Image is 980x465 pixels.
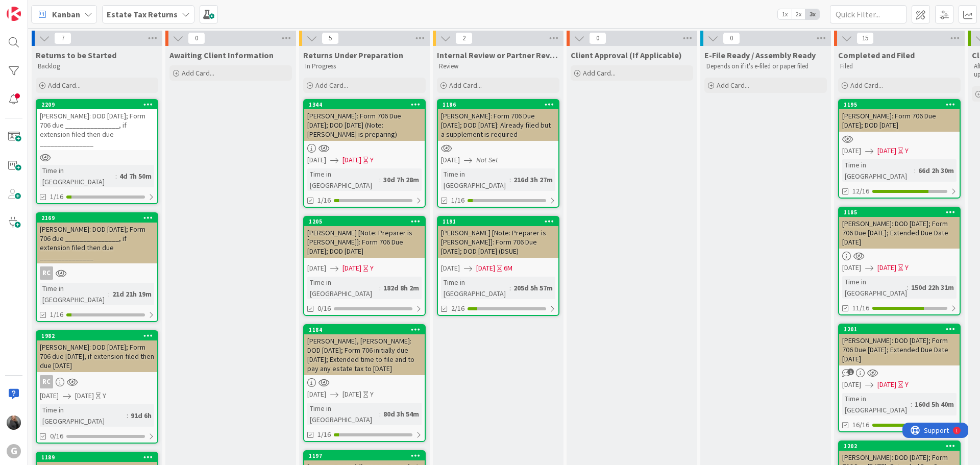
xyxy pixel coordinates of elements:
div: 21d 21h 19m [110,288,154,300]
div: 30d 7h 28m [381,174,422,185]
div: 1982[PERSON_NAME]: DOD [DATE]; Form 706 due [DATE], if extension filed then due [DATE] [37,331,157,372]
div: 1191 [438,217,558,226]
div: 182d 8h 2m [381,282,422,293]
span: 1/16 [317,195,331,206]
div: 1189 [41,454,157,461]
div: RC [37,266,157,280]
div: 1185 [844,209,960,216]
p: Backlog [38,62,156,70]
p: Filed [840,62,959,70]
span: 15 [856,32,874,44]
img: BS [7,415,21,430]
span: Support [21,2,46,14]
span: Add Card... [717,81,749,90]
div: Y [905,262,909,273]
div: 1205 [304,217,425,226]
span: [DATE] [842,145,861,156]
a: 2169[PERSON_NAME]: DOD [DATE]; Form 706 due _______________, if extension filed then due ________... [36,212,158,322]
div: 1344 [309,101,425,108]
span: [DATE] [441,155,460,165]
a: 1191[PERSON_NAME] [Note: Preparer is [PERSON_NAME]]: Form 706 Due [DATE]; DOD [DATE] (DSUE)[DATE]... [437,216,559,316]
span: 0/16 [317,303,331,314]
p: Depends on if it's e-filed or paper filed [706,62,825,70]
div: Y [370,263,374,274]
div: 1191[PERSON_NAME] [Note: Preparer is [PERSON_NAME]]: Form 706 Due [DATE]; DOD [DATE] (DSUE) [438,217,558,258]
div: 1344 [304,100,425,109]
div: 1185 [839,208,960,217]
a: 2209[PERSON_NAME]: DOD [DATE]; Form 706 due _______________, if extension filed then due ________... [36,99,158,204]
div: RC [40,375,53,388]
div: 1197 [304,451,425,460]
div: Y [370,155,374,165]
a: 1186[PERSON_NAME]: Form 706 Due [DATE]; DOD [DATE]: Already filed but a supplement is required[DA... [437,99,559,208]
div: G [7,444,21,458]
span: : [509,174,511,185]
span: Add Card... [449,81,482,90]
div: Time in [GEOGRAPHIC_DATA] [842,159,914,182]
div: 1201[PERSON_NAME]: DOD [DATE]; Form 706 Due [DATE]; Extended Due Date [DATE] [839,325,960,365]
div: Y [103,390,106,401]
div: 1344[PERSON_NAME]: Form 706 Due [DATE]; DOD [DATE] (Note: [PERSON_NAME] is preparing) [304,100,425,141]
div: 4d 7h 50m [117,170,154,182]
span: [DATE] [877,379,896,390]
span: 3x [805,9,819,19]
div: Time in [GEOGRAPHIC_DATA] [40,404,127,427]
b: Estate Tax Returns [107,9,178,19]
span: 16/16 [852,420,869,430]
span: Add Card... [315,81,348,90]
span: [DATE] [842,262,861,273]
div: 2209 [37,100,157,109]
div: 2209[PERSON_NAME]: DOD [DATE]; Form 706 due _______________, if extension filed then due ________... [37,100,157,150]
span: Completed and Filed [838,50,915,60]
span: [DATE] [342,155,361,165]
div: 66d 2h 30m [916,165,957,176]
div: 2169 [37,213,157,223]
div: 1202 [844,443,960,450]
div: 1982 [41,332,157,339]
span: [DATE] [342,389,361,400]
span: 2 [455,32,473,44]
div: 1202 [839,442,960,451]
span: : [115,170,117,182]
a: 1982[PERSON_NAME]: DOD [DATE]; Form 706 due [DATE], if extension filed then due [DATE]RC[DATE][DA... [36,330,158,444]
span: [DATE] [877,262,896,273]
span: Kanban [52,8,80,20]
a: 1195[PERSON_NAME]: Form 706 Due [DATE]; DOD [DATE][DATE][DATE]YTime in [GEOGRAPHIC_DATA]:66d 2h 3... [838,99,961,199]
p: In Progress [305,62,424,70]
span: [DATE] [441,263,460,274]
div: 6M [504,263,512,274]
div: [PERSON_NAME]: Form 706 Due [DATE]; DOD [DATE]: Already filed but a supplement is required [438,109,558,141]
span: 5 [322,32,339,44]
div: [PERSON_NAME]: Form 706 Due [DATE]; DOD [DATE] (Note: [PERSON_NAME] is preparing) [304,109,425,141]
span: : [379,174,381,185]
span: [DATE] [40,390,59,401]
a: 1185[PERSON_NAME]: DOD [DATE]; Form 706 Due [DATE]; Extended Due Date [DATE][DATE][DATE]YTime in ... [838,207,961,315]
div: Y [905,145,909,156]
div: 160d 5h 40m [912,399,957,410]
a: 1205[PERSON_NAME] [Note: Preparer is [PERSON_NAME]]: Form 706 Due [DATE]; DOD [DATE][DATE][DATE]Y... [303,216,426,316]
div: 1195 [844,101,960,108]
a: 1344[PERSON_NAME]: Form 706 Due [DATE]; DOD [DATE] (Note: [PERSON_NAME] is preparing)[DATE][DATE]... [303,99,426,208]
span: : [379,408,381,420]
div: 150d 22h 31m [909,282,957,293]
div: Time in [GEOGRAPHIC_DATA] [307,168,379,191]
span: 1 [847,369,854,375]
div: 1195[PERSON_NAME]: Form 706 Due [DATE]; DOD [DATE] [839,100,960,132]
div: 1201 [839,325,960,334]
div: [PERSON_NAME] [Note: Preparer is [PERSON_NAME]]: Form 706 Due [DATE]; DOD [DATE] [304,226,425,258]
input: Quick Filter... [830,5,906,23]
div: 1186 [438,100,558,109]
div: 1 [53,4,56,12]
div: Time in [GEOGRAPHIC_DATA] [40,283,108,305]
span: Client Approval (If Applicable) [571,50,682,60]
div: [PERSON_NAME]: DOD [DATE]; Form 706 due [DATE], if extension filed then due [DATE] [37,340,157,372]
div: [PERSON_NAME] [Note: Preparer is [PERSON_NAME]]: Form 706 Due [DATE]; DOD [DATE] (DSUE) [438,226,558,258]
div: Time in [GEOGRAPHIC_DATA] [441,277,509,299]
div: 91d 6h [128,410,154,421]
div: 1189 [37,453,157,462]
span: 2x [792,9,805,19]
div: [PERSON_NAME]: Form 706 Due [DATE]; DOD [DATE] [839,109,960,132]
span: [DATE] [307,263,326,274]
div: 1205[PERSON_NAME] [Note: Preparer is [PERSON_NAME]]: Form 706 Due [DATE]; DOD [DATE] [304,217,425,258]
a: 1201[PERSON_NAME]: DOD [DATE]; Form 706 Due [DATE]; Extended Due Date [DATE][DATE][DATE]YTime in ... [838,324,961,432]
